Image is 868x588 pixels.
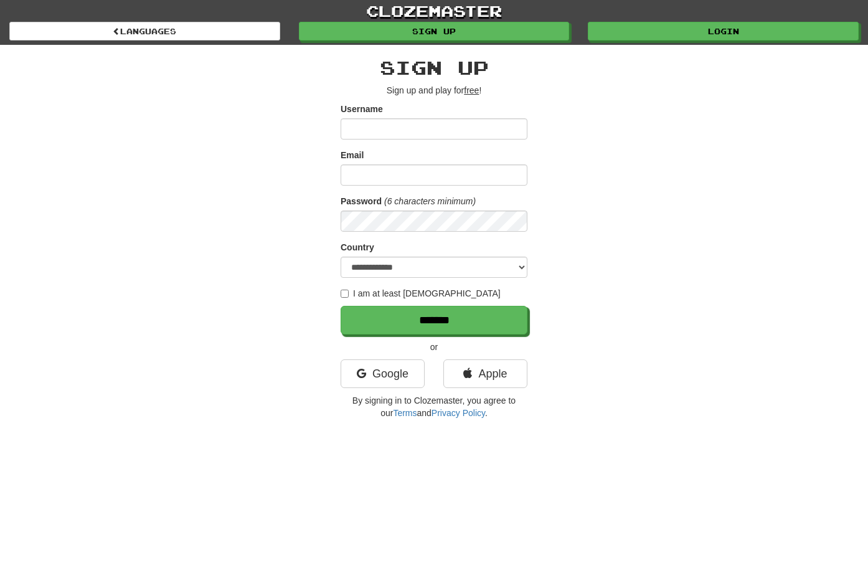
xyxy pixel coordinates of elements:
[341,195,382,207] label: Password
[341,287,501,300] label: I am at least [DEMOGRAPHIC_DATA]
[588,22,859,40] a: Login
[299,22,570,40] a: Sign up
[341,290,349,298] input: I am at least [DEMOGRAPHIC_DATA]
[341,394,527,419] p: By signing in to Clozemaster, you agree to our and .
[341,241,374,254] label: Country
[443,359,527,388] a: Apple
[9,22,280,40] a: Languages
[341,103,383,115] label: Username
[341,359,425,388] a: Google
[341,149,364,161] label: Email
[341,57,527,78] h2: Sign up
[464,85,479,95] u: free
[432,408,485,418] a: Privacy Policy
[341,341,527,353] p: or
[393,408,417,418] a: Terms
[341,84,527,97] p: Sign up and play for !
[384,196,476,206] em: (6 characters minimum)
